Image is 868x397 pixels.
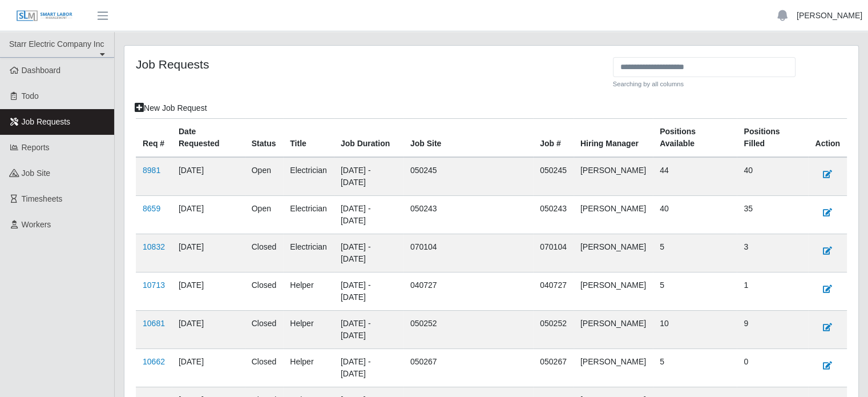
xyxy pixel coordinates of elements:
td: [DATE] - [DATE] [334,310,403,348]
td: [DATE] - [DATE] [334,157,403,196]
td: [DATE] [172,272,245,310]
td: 3 [737,234,808,272]
a: 8659 [143,204,160,213]
td: Helper [283,348,334,387]
th: Status [245,118,284,157]
td: 0 [737,348,808,387]
td: 040727 [533,272,574,310]
td: 050252 [533,310,574,348]
th: Action [808,118,847,157]
td: Closed [245,234,284,272]
td: 070104 [403,234,533,272]
td: [DATE] [172,157,245,196]
td: Electrician [283,234,334,272]
a: 10662 [143,357,165,366]
td: 1 [737,272,808,310]
td: 050267 [403,348,533,387]
td: 050245 [533,157,574,196]
td: Open [245,157,284,196]
td: [DATE] [172,234,245,272]
td: [DATE] [172,195,245,234]
td: [PERSON_NAME] [574,272,653,310]
th: Date Requested [172,118,245,157]
th: Positions Available [653,118,737,157]
span: Job Requests [22,117,71,126]
td: 40 [737,157,808,196]
th: Job Duration [334,118,403,157]
td: [DATE] - [DATE] [334,348,403,387]
td: Open [245,195,284,234]
td: 40 [653,195,737,234]
td: 35 [737,195,808,234]
span: Dashboard [22,66,61,75]
th: Job # [533,118,574,157]
td: Helper [283,310,334,348]
a: [PERSON_NAME] [797,10,862,22]
span: Reports [22,143,50,152]
a: 8981 [143,166,160,175]
td: 44 [653,157,737,196]
td: [PERSON_NAME] [574,195,653,234]
a: 10681 [143,319,165,328]
th: Positions Filled [737,118,808,157]
h4: Job Requests [136,57,604,71]
td: Helper [283,272,334,310]
td: 050252 [403,310,533,348]
td: 050245 [403,157,533,196]
a: 10713 [143,280,165,290]
th: Req # [136,118,172,157]
td: 050243 [403,195,533,234]
td: Closed [245,348,284,387]
span: Timesheets [22,194,63,203]
td: 9 [737,310,808,348]
td: 050267 [533,348,574,387]
span: job site [22,169,51,178]
td: [DATE] [172,310,245,348]
td: 040727 [403,272,533,310]
a: 10832 [143,242,165,251]
td: [PERSON_NAME] [574,310,653,348]
td: [DATE] - [DATE] [334,195,403,234]
td: 10 [653,310,737,348]
th: job site [403,118,533,157]
td: 5 [653,348,737,387]
td: Electrician [283,195,334,234]
a: New Job Request [127,98,215,118]
td: [PERSON_NAME] [574,157,653,196]
td: 070104 [533,234,574,272]
small: Searching by all columns [613,79,796,89]
td: 5 [653,272,737,310]
td: [DATE] - [DATE] [334,234,403,272]
th: Title [283,118,334,157]
span: Workers [22,220,51,229]
td: [DATE] [172,348,245,387]
span: Todo [22,91,39,101]
img: SLM Logo [16,10,73,22]
td: [DATE] - [DATE] [334,272,403,310]
td: Closed [245,272,284,310]
td: 050243 [533,195,574,234]
td: [PERSON_NAME] [574,234,653,272]
th: Hiring Manager [574,118,653,157]
td: [PERSON_NAME] [574,348,653,387]
td: Electrician [283,157,334,196]
td: Closed [245,310,284,348]
td: 5 [653,234,737,272]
